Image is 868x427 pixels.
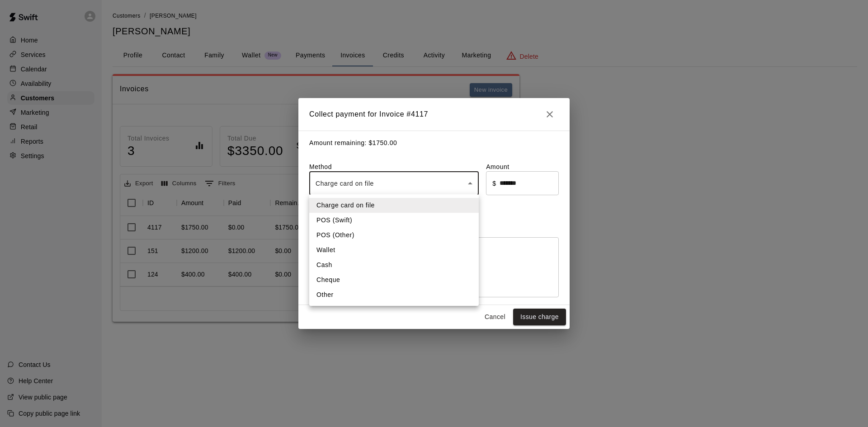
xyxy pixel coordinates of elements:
[309,258,479,272] li: Cash
[309,287,479,302] li: Other
[309,272,479,287] li: Cheque
[309,198,479,213] li: Charge card on file
[309,243,479,258] li: Wallet
[309,213,479,228] li: POS (Swift)
[309,228,479,243] li: POS (Other)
